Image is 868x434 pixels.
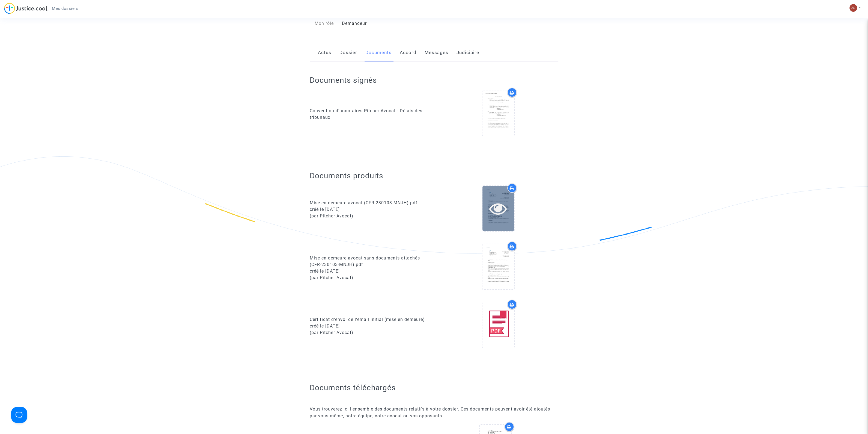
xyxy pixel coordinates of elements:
[310,406,550,418] span: Vous trouverez ici l’ensemble des documents relatifs à votre dossier. Ces documents peuvent avoir...
[310,200,430,206] div: Mise en demeure avocat (CFR-230103-MNJH).pdf
[310,213,430,219] div: (par Pitcher Avocat)
[849,4,857,12] img: 140997cf3316741483b0182beb8cf1be
[47,4,83,13] a: Mes dossiers
[306,20,338,27] div: Mon rôle
[338,20,434,27] div: Demandeur
[310,323,430,329] div: créé le [DATE]
[310,255,430,268] div: Mise en demeure avocat sans documents attachés (CFR-230103-MNJH).pdf
[310,316,430,323] div: Certificat d'envoi de l'email initial (mise en demeure)
[52,6,78,11] span: Mes dossiers
[310,108,430,121] div: Convention d'honoraires Pitcher Avocat - Délais des tribunaux
[310,75,377,85] h2: Documents signés
[11,407,27,423] iframe: Help Scout Beacon - Open
[310,274,430,281] div: (par Pitcher Avocat)
[310,268,430,274] div: créé le [DATE]
[310,329,430,336] div: (par Pitcher Avocat)
[4,3,47,14] img: jc-logo.svg
[365,44,392,62] a: Documents
[318,44,331,62] a: Actus
[339,44,357,62] a: Dossier
[425,44,448,62] a: Messages
[457,44,479,62] a: Judiciaire
[310,383,558,392] h2: Documents téléchargés
[310,206,430,213] div: créé le [DATE]
[310,171,558,181] h2: Documents produits
[400,44,416,62] a: Accord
